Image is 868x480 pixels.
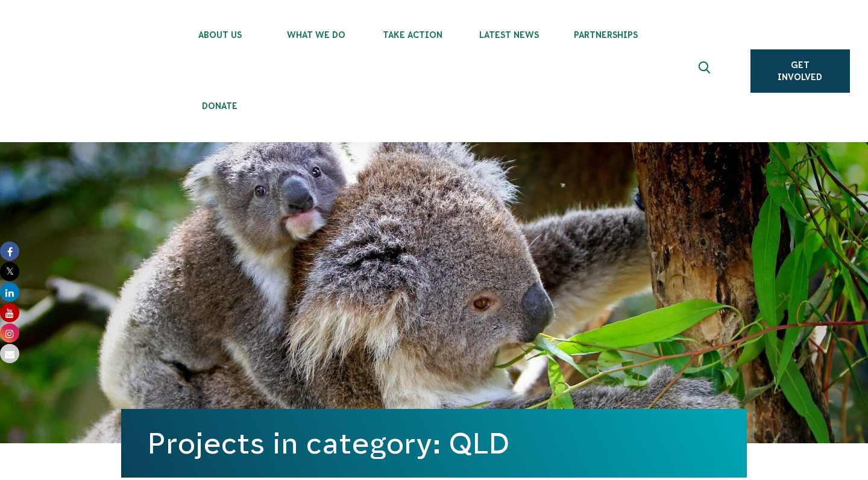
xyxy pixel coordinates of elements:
[750,49,850,93] a: Get Involved
[691,57,720,86] button: Expand search box Close search box
[461,30,558,40] span: Latest News
[172,30,268,40] span: About Us
[268,30,365,40] span: What We Do
[558,30,654,40] span: Partnerships
[698,61,713,81] span: Expand search box
[172,101,268,111] span: Donate
[148,427,720,460] h1: Projects in category: QLD
[365,30,461,40] span: Take Action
